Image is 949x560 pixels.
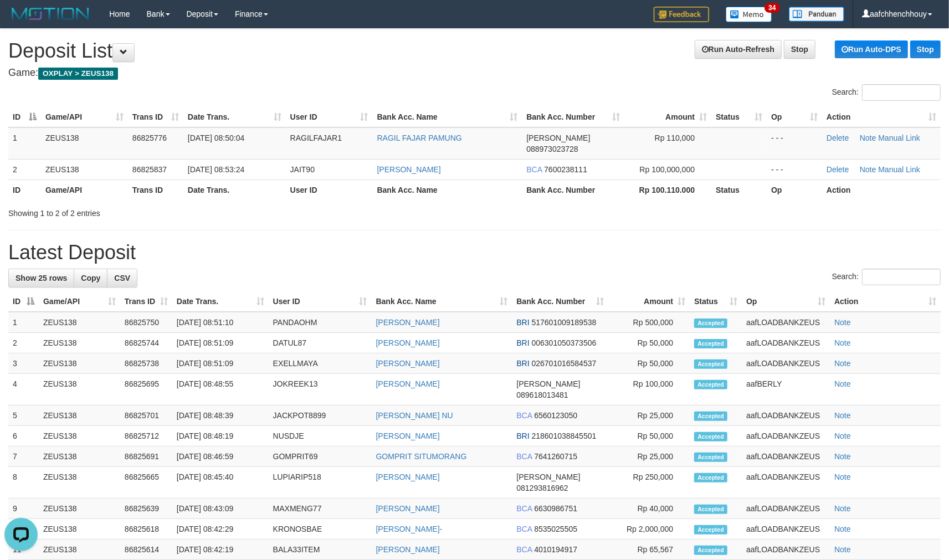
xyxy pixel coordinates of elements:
th: Amount: activate to sort column ascending [624,107,711,127]
a: [PERSON_NAME] [376,545,440,554]
a: Note [834,504,851,513]
td: 4 [8,374,39,405]
td: 8 [8,467,39,499]
th: Op: activate to sort column ascending [742,291,830,312]
h1: Latest Deposit [8,242,941,264]
span: CSV [114,274,130,282]
span: BRI [516,338,529,347]
th: Date Trans.: activate to sort column ascending [183,107,286,127]
a: [PERSON_NAME] [376,504,440,513]
span: Copy 218601038845501 to clipboard [532,431,597,440]
span: Copy 081293816962 to clipboard [516,484,568,492]
td: 86825738 [120,353,172,374]
span: Accepted [694,339,727,348]
a: [PERSON_NAME] [376,318,440,327]
td: EXELLMAYA [269,353,372,374]
th: User ID: activate to sort column ascending [286,107,373,127]
td: [DATE] 08:51:09 [172,333,269,353]
td: PANDAOHM [269,312,372,333]
span: Accepted [694,525,727,535]
h1: Deposit List [8,40,941,62]
th: Game/API: activate to sort column ascending [41,107,128,127]
th: Bank Acc. Number [522,179,624,200]
td: JOKREEK13 [269,374,372,405]
td: 86825691 [120,446,172,467]
td: ZEUS138 [39,374,120,405]
a: Note [834,472,851,481]
span: Accepted [694,432,727,441]
td: 86825639 [120,499,172,519]
input: Search: [862,269,941,285]
span: BCA [516,411,532,420]
span: Accepted [694,473,727,482]
th: User ID: activate to sort column ascending [269,291,372,312]
td: [DATE] 08:45:40 [172,467,269,499]
a: Show 25 rows [8,269,74,287]
a: Note [834,452,851,461]
a: Manual Link [879,133,921,142]
td: aafLOADBANKZEUS [742,499,830,519]
td: 86825618 [120,519,172,540]
span: [PERSON_NAME] [516,379,580,388]
span: [DATE] 08:53:24 [188,165,244,174]
td: aafLOADBANKZEUS [742,467,830,499]
span: 86825776 [132,133,167,142]
td: NUSDJE [269,426,372,446]
span: Accepted [694,380,727,389]
a: Note [834,359,851,368]
td: aafLOADBANKZEUS [742,333,830,353]
span: Copy 089618013481 to clipboard [516,391,568,399]
td: [DATE] 08:42:19 [172,540,269,560]
span: Copy 517601009189538 to clipboard [532,318,597,327]
td: ZEUS138 [39,333,120,353]
img: Button%20Memo.svg [726,7,772,22]
span: Copy 7641260715 to clipboard [534,452,577,461]
td: aafLOADBANKZEUS [742,312,830,333]
th: Action [822,179,941,200]
span: 86825837 [132,165,167,174]
td: aafLOADBANKZEUS [742,426,830,446]
td: Rp 25,000 [608,446,690,467]
td: LUPIARIP518 [269,467,372,499]
td: 9 [8,499,39,519]
th: Status [711,179,767,200]
td: aafBERLY [742,374,830,405]
th: Trans ID: activate to sort column ascending [120,291,172,312]
a: [PERSON_NAME] [376,359,440,368]
a: Note [834,318,851,327]
td: KRONOSBAE [269,519,372,540]
td: [DATE] 08:42:29 [172,519,269,540]
td: JACKPOT8899 [269,405,372,426]
td: 86825695 [120,374,172,405]
label: Search: [832,269,941,285]
td: DATUL87 [269,333,372,353]
td: ZEUS138 [39,312,120,333]
img: Feedback.jpg [654,7,709,22]
a: Delete [827,165,849,174]
span: Copy 006301050373506 to clipboard [532,338,597,347]
td: [DATE] 08:46:59 [172,446,269,467]
span: Accepted [694,412,727,421]
th: Action: activate to sort column ascending [822,107,941,127]
a: [PERSON_NAME] [376,338,440,347]
span: Copy 026701016584537 to clipboard [532,359,597,368]
td: 6 [8,426,39,446]
th: ID: activate to sort column descending [8,291,39,312]
span: Accepted [694,453,727,462]
td: Rp 2,000,000 [608,519,690,540]
th: Date Trans.: activate to sort column ascending [172,291,269,312]
th: Action: activate to sort column ascending [830,291,941,312]
td: - - - [767,159,822,179]
td: ZEUS138 [39,446,120,467]
td: aafLOADBANKZEUS [742,405,830,426]
td: aafLOADBANKZEUS [742,519,830,540]
td: ZEUS138 [39,353,120,374]
span: BCA [516,452,532,461]
a: Copy [74,269,107,287]
td: Rp 100,000 [608,374,690,405]
span: BRI [516,318,529,327]
span: RAGILFAJAR1 [290,133,342,142]
th: Op [767,179,822,200]
td: ZEUS138 [39,499,120,519]
th: Trans ID: activate to sort column ascending [128,107,183,127]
